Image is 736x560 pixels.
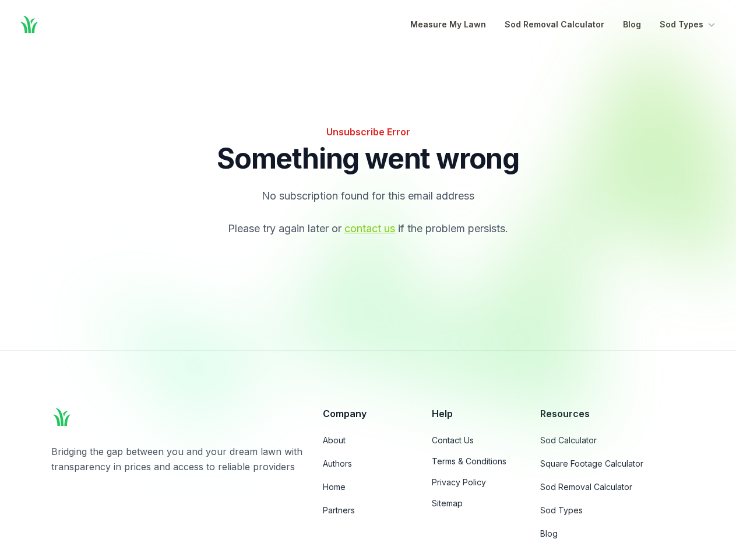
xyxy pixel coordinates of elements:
[540,458,685,470] a: Square Footage Calculator
[172,219,564,238] p: Please try again later or if the problem persists.
[540,435,685,446] a: Sod Calculator
[540,505,685,516] a: Sod Types
[323,505,413,516] a: Partners
[540,528,685,540] a: Blog
[323,435,413,446] a: About
[172,187,564,205] p: No subscription found for this email address
[540,481,685,493] a: Sod Removal Calculator
[432,498,522,509] a: Sitemap
[432,435,522,446] a: Contact Us
[432,477,522,488] a: Privacy Policy
[623,17,641,32] a: Blog
[410,17,486,32] a: Measure My Lawn
[432,456,522,467] a: Terms & Conditions
[323,481,413,493] a: Home
[107,124,629,140] h2: Unsubscribe Error
[107,145,629,173] p: Something went wrong
[660,17,717,32] button: Sod Types
[323,458,413,470] a: Authors
[344,222,395,235] a: contact us
[505,17,604,32] a: Sod Removal Calculator
[51,444,305,474] p: Bridging the gap between you and your dream lawn with transparency in prices and access to reliab...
